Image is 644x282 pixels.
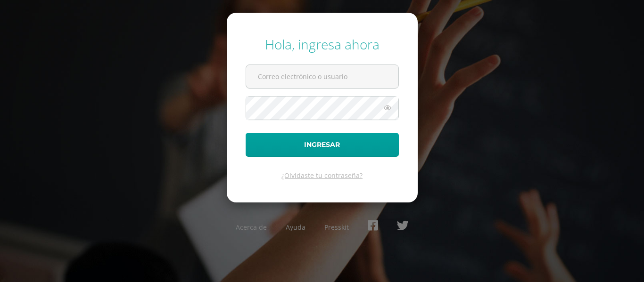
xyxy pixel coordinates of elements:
[246,65,398,88] input: Correo electrónico o usuario
[246,133,399,157] button: Ingresar
[236,223,267,232] a: Acerca de
[281,171,363,180] a: ¿Olvidaste tu contraseña?
[246,35,399,53] div: Hola, ingresa ahora
[324,223,349,232] a: Presskit
[286,223,305,232] a: Ayuda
